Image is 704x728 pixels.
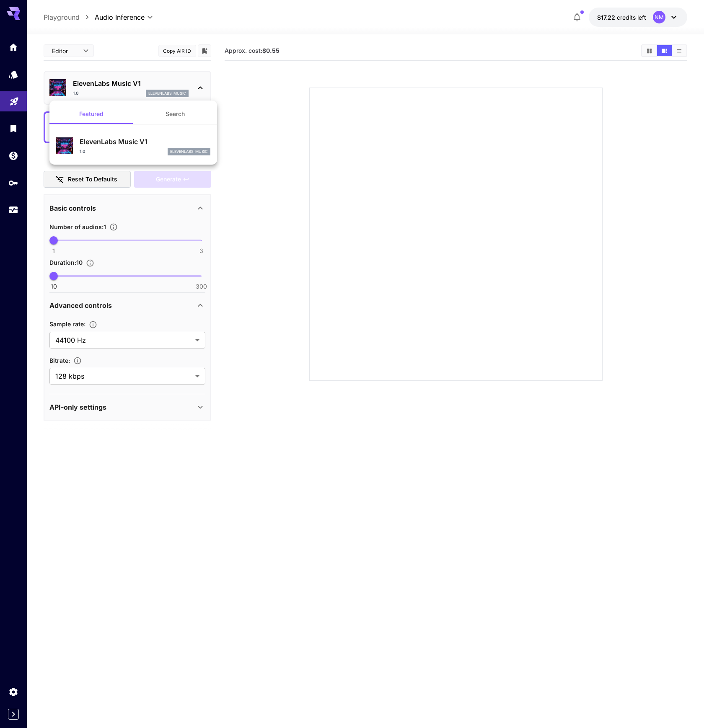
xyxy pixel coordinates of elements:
p: elevenlabs_music [170,149,208,155]
button: Search [133,104,217,124]
p: ElevenLabs Music V1 [80,137,210,147]
p: 1.0 [80,148,85,155]
div: ElevenLabs Music V11.0elevenlabs_music [56,133,210,159]
button: Featured [49,104,133,124]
